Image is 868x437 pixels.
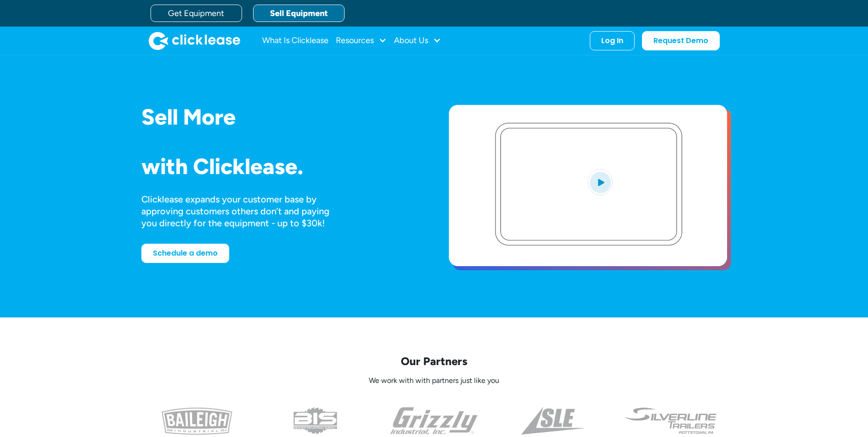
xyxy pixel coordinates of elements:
[336,32,387,50] div: Resources
[141,354,727,368] p: Our Partners
[141,105,420,129] h1: Sell More
[601,36,623,45] div: Log In
[390,407,478,435] img: the grizzly industrial inc logo
[162,407,232,435] img: baileigh logo
[141,244,229,263] a: Schedule a demo
[449,105,727,266] a: open lightbox
[253,5,345,22] a: Sell Equipment
[642,31,720,50] a: Request Demo
[293,407,337,435] img: the logo for beaver industrial supply
[149,32,240,50] img: Clicklease logo
[141,193,346,229] div: Clicklease expands your customer base by approving customers others don’t and paying you directly...
[141,376,727,386] p: We work with with partners just like you
[151,5,242,22] a: Get Equipment
[624,407,718,435] img: undefined
[262,32,329,50] a: What Is Clicklease
[521,407,584,435] img: a black and white photo of the side of a triangle
[588,169,613,195] img: Blue play button logo on a light blue circular background
[149,32,240,50] a: home
[141,154,420,179] h1: with Clicklease.
[394,32,441,50] div: About Us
